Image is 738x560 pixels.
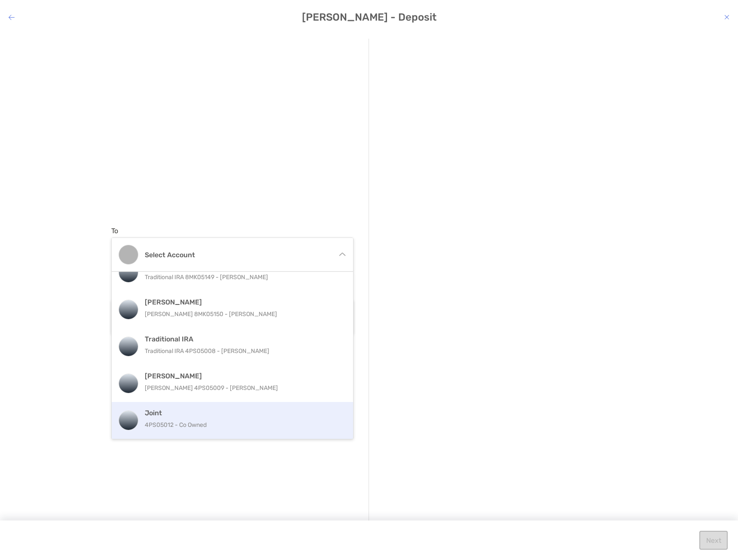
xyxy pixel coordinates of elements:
[145,272,339,283] p: Traditional IRA 8MK05149 - [PERSON_NAME]
[145,251,330,259] h4: Select account
[111,227,118,235] label: To
[145,383,339,393] p: [PERSON_NAME] 4PS05009 - [PERSON_NAME]
[145,298,339,306] h4: [PERSON_NAME]
[145,346,339,356] p: Traditional IRA 4PS05008 - [PERSON_NAME]
[119,300,138,319] img: Roth IRA
[145,372,339,380] h4: [PERSON_NAME]
[119,263,138,282] img: Traditional IRA
[145,335,339,343] h4: Traditional IRA
[145,309,339,320] p: [PERSON_NAME] 8MK05150 - [PERSON_NAME]
[119,374,138,393] img: Roth IRA
[145,409,339,417] h4: Joint
[119,337,138,356] img: Traditional IRA
[145,420,339,430] p: 4PS05012 - Co Owned
[119,411,138,430] img: Joint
